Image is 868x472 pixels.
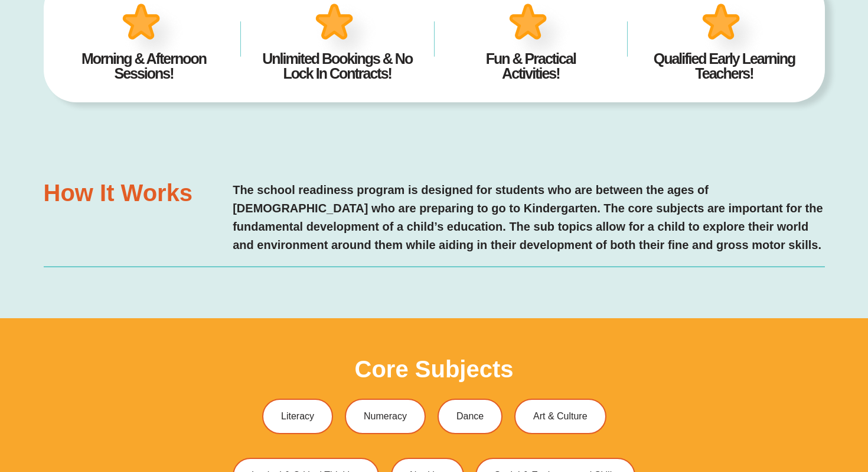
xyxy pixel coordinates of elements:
h3: How it works [44,181,221,205]
button: Draw [318,1,334,18]
a: Art & Culture [514,399,606,434]
a: Literacy [262,399,333,434]
span: of ⁨0⁩ [124,1,142,18]
button: Text [301,1,318,18]
h4: Fun & Practical Activities! [452,51,609,81]
h2: The school readiness program is designed for students who are between the ages of [DEMOGRAPHIC_DA... [233,181,824,254]
h4: Unlimited Bookings & No Lock In Contracts! [259,51,416,81]
a: Dance [438,399,502,434]
span: Dance [456,412,484,421]
iframe: Chat Widget [665,338,868,472]
button: Add or edit images [334,1,351,18]
h4: Morning & Afternoon Sessions! [65,51,223,81]
h3: Core Subjects [355,357,514,381]
span: Numeracy [364,412,407,421]
span: Art & Culture [533,412,588,421]
a: Numeracy [345,399,426,434]
span: Literacy [281,412,314,421]
h4: Qualified Early Learning Teachers! [645,51,803,81]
